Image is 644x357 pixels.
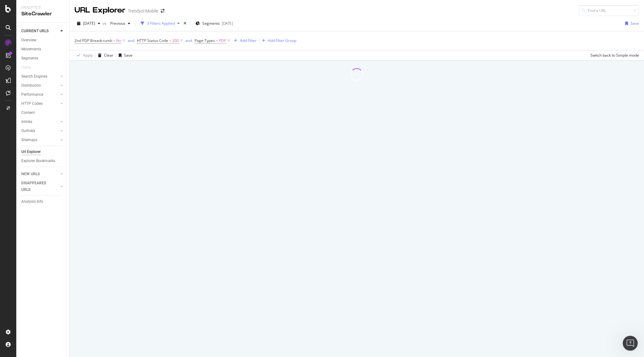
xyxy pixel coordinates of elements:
[21,28,59,34] a: CURRENT URLS
[75,38,112,43] span: 2nd PDP Breadcrumb
[128,38,134,43] button: and
[21,100,59,107] a: HTTP Codes
[623,336,638,351] iframe: Intercom live chat
[623,18,639,28] button: Save
[21,180,59,193] a: DISAPPEARED URLS
[96,50,113,60] button: Clear
[147,21,175,26] div: 3 Filters Applied
[103,21,108,26] span: vs
[222,21,233,26] div: [DATE]
[21,91,59,98] a: Performance
[268,38,296,43] div: Add Filter Group
[21,91,43,98] div: Performance
[21,28,49,34] div: CURRENT URLS
[21,73,59,80] a: Search Engines
[21,128,35,134] div: Outlinks
[21,5,64,10] div: Analytics
[83,21,95,26] span: 2025 Aug. 24th
[21,158,65,164] a: Explorer Bookmarks
[108,18,133,28] button: Previous
[169,38,171,43] span: =
[259,37,296,44] button: Add Filter Group
[21,100,43,107] div: HTTP Codes
[108,21,125,26] span: Previous
[185,38,192,43] div: and
[104,53,113,58] div: Clear
[21,198,43,205] div: Analysis Info
[113,38,115,43] span: =
[231,37,257,44] button: Add Filter
[590,53,639,58] div: Switch back to Simple mode
[588,50,639,60] button: Switch back to Simple mode
[185,38,192,43] button: and
[21,110,65,116] a: Content
[21,171,40,177] div: NEW URLS
[21,119,32,125] div: Inlinks
[75,5,125,16] div: URL Explorer
[216,38,218,43] span: =
[116,50,132,60] button: Save
[21,158,55,164] div: Explorer Bookmarks
[161,9,164,13] div: arrow-right-arrow-left
[21,46,65,53] a: Movements
[21,64,31,71] div: Visits
[137,38,168,43] span: HTTP Status Code
[75,18,103,28] button: [DATE]
[195,38,215,43] span: Page-Types
[83,53,93,58] div: Apply
[182,20,188,27] div: times
[21,64,37,71] a: Visits
[631,21,639,26] div: Save
[21,128,59,134] a: Outlinks
[21,171,59,177] a: NEW URLS
[21,149,41,155] div: Url Explorer
[21,180,53,193] div: DISAPPEARED URLS
[116,36,121,45] span: No
[21,82,41,89] div: Distribution
[579,5,639,16] input: Find a URL
[21,55,65,62] a: Segments
[240,38,257,43] div: Add Filter
[21,119,59,125] a: Inlinks
[21,37,36,43] div: Overview
[21,137,37,143] div: Sitemaps
[172,36,179,45] span: 200
[124,53,132,58] div: Save
[128,38,134,43] div: and
[21,110,35,116] div: Content
[202,21,220,26] span: Segments
[21,82,59,89] a: Distribution
[21,73,47,80] div: Search Engines
[75,50,93,60] button: Apply
[128,8,158,14] div: Trendyol Mobile
[21,55,38,62] div: Segments
[219,36,226,45] span: PDP
[21,46,41,53] div: Movements
[21,198,65,205] a: Analysis Info
[21,149,65,155] a: Url Explorer
[21,37,65,43] a: Overview
[193,18,236,28] button: Segments[DATE]
[138,18,182,28] button: 3 Filters Applied
[21,137,59,143] a: Sitemaps
[21,10,64,18] div: SiteCrawler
